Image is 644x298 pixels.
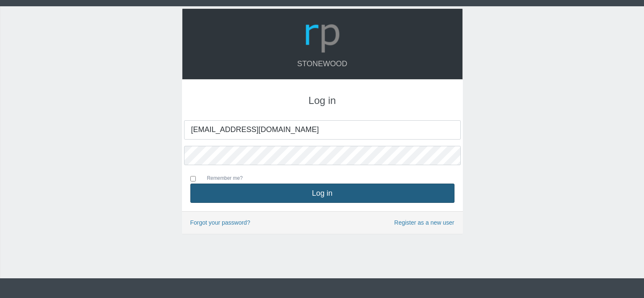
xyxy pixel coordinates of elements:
h4: Stonewood [191,60,454,68]
label: Remember me? [199,174,243,184]
h3: Log in [190,95,454,106]
button: Log in [190,184,454,203]
a: Register as a new user [394,218,454,228]
a: Forgot your password? [190,219,250,226]
input: Your Email [184,120,461,140]
img: Logo [302,15,343,55]
input: Remember me? [190,176,196,181]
